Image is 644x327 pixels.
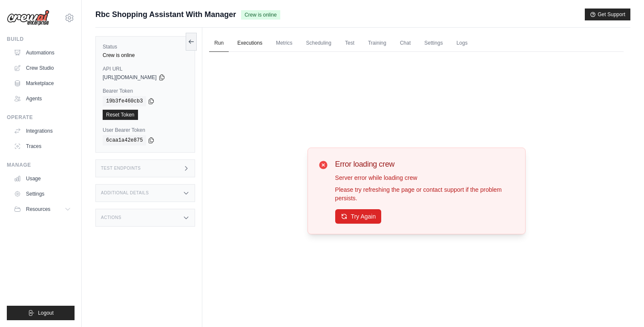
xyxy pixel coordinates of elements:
[363,34,391,52] a: Training
[232,34,267,52] a: Executions
[10,202,75,216] button: Resources
[103,74,157,81] span: [URL][DOMAIN_NAME]
[10,46,75,60] a: Automations
[241,10,280,20] span: Crew is online
[101,191,149,196] h3: Additional Details
[103,96,146,106] code: 19b3fe460cb3
[10,92,75,105] a: Agents
[335,185,515,202] p: Please try refreshing the page or contact support if the problem persists.
[103,127,188,134] label: User Bearer Token
[335,158,515,170] h3: Error loading crew
[103,52,188,59] div: Crew is online
[103,135,146,145] code: 6caa1a42e875
[38,310,54,316] span: Logout
[585,9,630,20] button: Get Support
[340,34,359,52] a: Test
[103,88,188,94] label: Bearer Token
[7,114,75,121] div: Operate
[7,162,75,168] div: Manage
[301,34,336,52] a: Scheduling
[7,10,49,26] img: Logo
[10,61,75,75] a: Crew Studio
[10,139,75,153] a: Traces
[101,166,141,171] h3: Test Endpoints
[95,9,236,20] span: Rbc Shopping Assistant With Manager
[271,34,298,52] a: Metrics
[7,36,75,43] div: Build
[103,65,188,72] label: API URL
[395,34,416,52] a: Chat
[335,209,382,224] button: Try Again
[7,306,75,320] button: Logout
[451,34,473,52] a: Logs
[10,172,75,185] a: Usage
[10,124,75,138] a: Integrations
[10,77,75,90] a: Marketplace
[101,215,121,220] h3: Actions
[10,187,75,201] a: Settings
[209,34,229,52] a: Run
[26,206,50,213] span: Resources
[335,173,515,182] p: Server error while loading crew
[103,43,188,50] label: Status
[103,110,138,120] a: Reset Token
[419,34,448,52] a: Settings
